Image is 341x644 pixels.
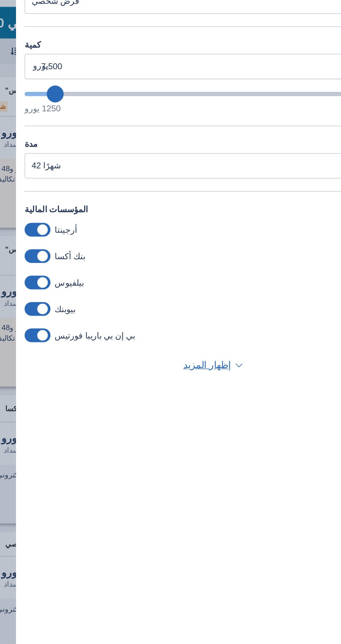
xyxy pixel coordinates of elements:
button: تطبيق المرشحات [87,622,336,639]
font: غرض القرض [87,21,117,26]
font: بي إن بي باريبا فورتيس [107,255,160,261]
font: مدة [87,129,96,135]
font: إظهار المزيد [192,274,223,281]
font: يلغي [316,5,327,11]
input: أريد الاقتراض [87,98,335,101]
font: المرشحات [87,5,125,14]
font: ▼ [226,277,232,284]
font: المؤسسات المالية [87,172,129,178]
font: بيلفيوس [107,221,126,226]
font: يورو [93,78,103,84]
button: إظهار المزيد ▼ [190,273,233,283]
font: بيوبنك [107,238,121,244]
font: كمية [87,64,98,70]
font: 100,000 يورو [304,106,335,112]
font: 1250 يورو [87,106,111,112]
font: تطبيق المرشحات [191,627,231,633]
font: أرجينتا [107,186,122,192]
font: بنك أكسا [107,203,127,209]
